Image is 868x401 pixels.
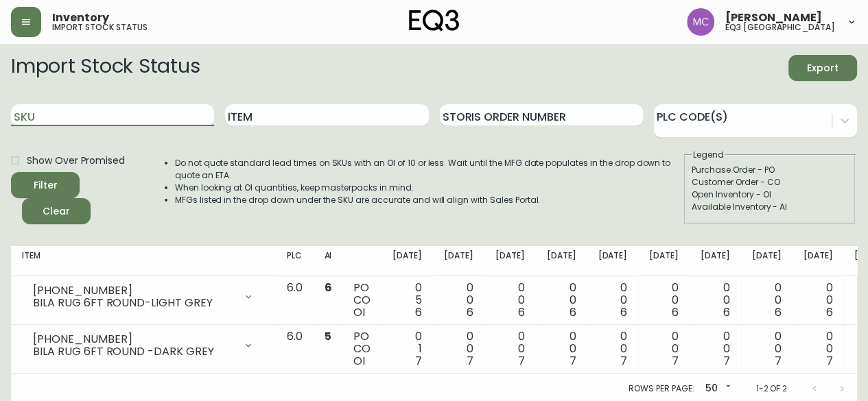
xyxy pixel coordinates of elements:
th: [DATE] [792,246,843,276]
span: [PERSON_NAME] [725,12,822,23]
div: Purchase Order - PO [692,164,848,176]
button: Filter [11,172,80,198]
div: Available Inventory - AI [692,201,848,213]
div: 0 0 [495,330,525,367]
h5: import stock status [52,23,148,32]
th: [DATE] [587,246,638,276]
h2: Import Stock Status [11,55,200,81]
div: PO CO [353,282,371,319]
div: 0 0 [444,282,473,319]
span: Clear [33,203,80,220]
span: 7 [467,353,473,369]
span: 7 [825,353,832,369]
th: [DATE] [690,246,741,276]
th: [DATE] [433,246,484,276]
th: [DATE] [382,246,433,276]
div: 0 0 [752,330,782,367]
div: 0 0 [547,282,576,319]
div: [PHONE_NUMBER] [33,333,235,345]
span: 6 [672,304,679,320]
span: 7 [774,353,781,369]
p: 1-2 of 2 [755,382,787,395]
div: 0 0 [547,330,576,367]
img: logo [409,10,460,32]
span: 6 [467,304,473,320]
div: 0 0 [752,282,782,319]
th: AI [313,246,342,276]
span: 6 [518,304,525,320]
legend: Legend [692,149,725,161]
span: 6 [324,280,331,295]
div: Open Inventory - OI [692,189,848,201]
div: BILA RUG 6FT ROUND-LIGHT GREY [33,297,235,309]
div: 0 0 [598,330,627,367]
th: PLC [276,246,314,276]
td: 6.0 [276,325,314,374]
div: 0 0 [444,330,473,367]
span: Export [799,60,846,77]
div: 50 [699,378,734,400]
th: [DATE] [484,246,536,276]
span: 6 [569,304,576,320]
div: BILA RUG 6FT ROUND -DARK GREY [33,345,235,358]
span: 6 [723,304,730,320]
li: When looking at OI quantities, keep masterpacks in mind. [175,182,683,194]
div: 0 0 [495,282,525,319]
span: 7 [620,353,627,369]
div: [PHONE_NUMBER]BILA RUG 6FT ROUND -DARK GREY [22,330,265,361]
div: Customer Order - CO [692,176,848,189]
div: 0 0 [649,330,679,367]
button: Export [788,55,857,81]
li: MFGs listed in the drop down under the SKU are accurate and will align with Sales Portal. [175,194,683,206]
div: 0 5 [392,282,422,319]
p: Rows per page: [629,382,694,395]
div: PO CO [353,330,371,367]
span: OI [353,353,365,369]
div: 0 0 [598,282,627,319]
div: 0 0 [701,330,730,367]
img: 6dbdb61c5655a9a555815750a11666cc [687,8,714,36]
span: 7 [415,353,422,369]
span: 6 [415,304,422,320]
span: Inventory [52,12,109,23]
div: 0 0 [803,330,832,367]
span: 7 [518,353,525,369]
span: 7 [672,353,679,369]
span: 5 [324,328,331,344]
th: [DATE] [638,246,690,276]
div: [PHONE_NUMBER]BILA RUG 6FT ROUND-LIGHT GREY [22,282,265,312]
span: 6 [620,304,627,320]
div: 0 1 [392,330,422,367]
div: 0 0 [649,282,679,319]
div: [PHONE_NUMBER] [33,284,235,297]
span: 6 [825,304,832,320]
h5: eq3 [GEOGRAPHIC_DATA] [725,23,835,32]
span: 7 [723,353,730,369]
li: Do not quote standard lead times on SKUs with an OI of 10 or less. Wait until the MFG date popula... [175,157,683,182]
th: [DATE] [741,246,793,276]
th: [DATE] [536,246,587,276]
span: 7 [569,353,576,369]
span: Show Over Promised [27,154,125,168]
th: Item [11,246,276,276]
div: 0 0 [701,282,730,319]
div: 0 0 [803,282,832,319]
span: 6 [774,304,781,320]
td: 6.0 [276,276,314,325]
button: Clear [22,198,91,224]
span: OI [353,304,365,320]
